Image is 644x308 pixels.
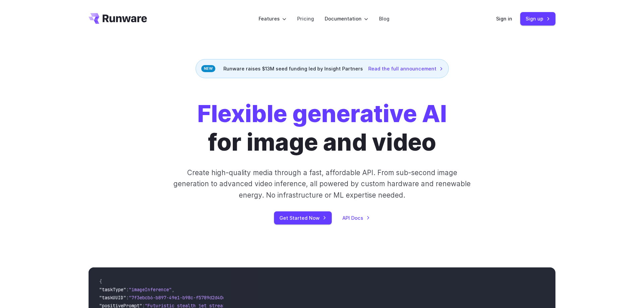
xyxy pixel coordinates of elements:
[173,167,472,201] p: Create high-quality media through a fast, affordable API. From sub-second image generation to adv...
[496,15,512,22] a: Sign in
[197,99,447,128] strong: Flexible generative AI
[99,295,126,301] span: "taskUUID"
[325,15,368,22] label: Documentation
[89,13,147,24] a: Go to /
[259,15,286,22] label: Features
[129,287,172,293] span: "imageInference"
[342,214,370,222] a: API Docs
[126,295,129,301] span: :
[297,15,314,22] a: Pricing
[274,211,332,224] a: Get Started Now
[129,295,231,301] span: "7f3ebcb6-b897-49e1-b98c-f5789d2d40d7"
[126,287,129,293] span: :
[379,15,389,22] a: Blog
[368,65,443,72] a: Read the full announcement
[196,59,449,78] div: Runware raises $13M seed funding led by Insight Partners
[172,287,174,293] span: ,
[99,287,126,293] span: "taskType"
[520,12,555,25] a: Sign up
[197,100,447,156] h1: for image and video
[99,278,102,285] span: {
